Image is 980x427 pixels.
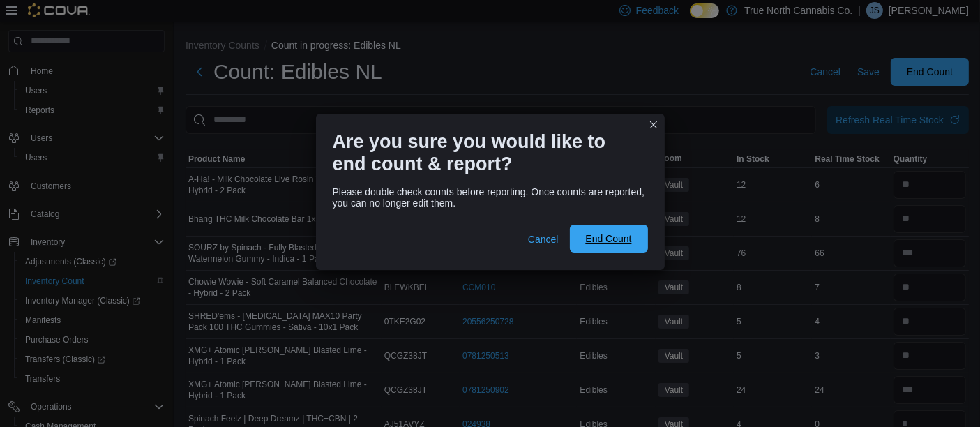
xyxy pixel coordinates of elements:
[333,130,637,175] h1: Are you sure you would like to end count & report?
[333,186,648,209] div: Please double check counts before reporting. Once counts are reported, you can no longer edit them.
[585,232,631,246] span: End Count
[645,117,662,133] button: Closes this modal window
[522,225,564,253] button: Cancel
[570,225,648,253] button: End Count
[528,232,559,246] span: Cancel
